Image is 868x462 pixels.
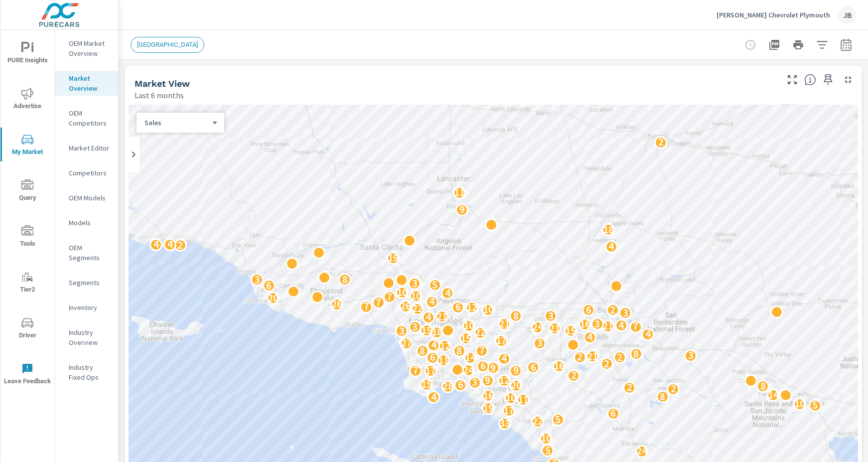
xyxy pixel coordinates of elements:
p: 10 [411,290,422,302]
span: PURE Insights [3,42,51,66]
p: 19 [483,402,494,414]
span: Driver [3,317,51,341]
p: 6 [531,361,536,373]
p: 3 [548,310,554,322]
p: 26 [331,298,342,310]
p: 10 [397,287,408,299]
p: 8 [760,380,766,392]
p: 4 [431,339,436,351]
p: 5 [545,445,551,457]
p: 26 [400,300,411,312]
p: OEM Competitors [69,108,110,128]
p: 15 [421,378,432,390]
p: 10 [505,392,516,404]
p: 2 [571,369,577,381]
p: Competitors [69,168,110,178]
p: Market Overview [69,73,110,93]
span: Query [3,179,51,204]
p: 6 [458,379,463,391]
p: 3 [255,274,260,286]
p: 16 [554,360,565,372]
p: Last 6 months [135,89,184,101]
p: 5 [812,399,818,411]
p: 4 [445,287,450,299]
div: OEM Competitors [55,106,118,131]
p: 12 [439,340,450,352]
p: 4 [429,296,434,308]
p: 4 [153,238,159,250]
span: Tools [3,225,51,250]
p: 24 [532,321,543,333]
p: 6 [430,351,435,363]
p: 3 [537,337,543,349]
p: 3 [472,376,477,388]
div: OEM Segments [55,240,118,265]
p: 24 [636,445,647,457]
p: 17 [496,334,507,346]
div: nav menu [0,30,54,397]
p: 4 [431,391,436,403]
div: Models [55,215,118,230]
p: Industry Fixed Ops [69,362,110,382]
button: Minimize Widget [840,72,856,88]
p: 17 [503,405,514,417]
span: Understand by postal code where vehicles are selling. [Source: Market registration data from thir... [804,74,816,86]
p: 8 [420,345,425,357]
p: Industry Overview [69,327,110,347]
div: OEM Models [55,190,118,205]
p: 4 [587,331,592,343]
span: Advertise [3,88,51,112]
p: 10 [794,398,805,410]
p: 4 [618,319,624,331]
p: 7 [479,344,485,356]
p: 4 [426,311,431,323]
div: Segments [55,275,118,290]
p: 9 [485,374,490,386]
p: 22 [412,303,423,314]
p: 2 [610,304,615,316]
p: 7 [376,297,381,308]
p: Inventory [69,303,110,312]
p: 2 [671,383,676,395]
p: 5 [555,414,561,426]
p: 8 [660,391,665,403]
p: 17 [425,365,436,377]
p: 18 [432,326,442,338]
div: Market Editor [55,141,118,155]
p: 11 [518,394,529,406]
p: 2 [177,239,183,251]
p: [PERSON_NAME] Chevrolet Plymouth [717,10,830,19]
p: 6 [610,407,616,419]
p: OEM Segments [69,243,110,263]
p: 20 [511,379,522,391]
p: 33 [499,417,510,429]
p: Segments [69,278,110,288]
p: 28 [442,380,453,392]
p: 21 [549,322,560,334]
p: 4 [645,328,651,340]
p: 3 [594,318,600,330]
p: 9 [490,362,496,374]
p: 12 [499,374,510,386]
p: 14 [768,389,779,401]
h5: Market View [135,78,190,89]
p: 21 [499,318,510,330]
div: Market Overview [55,71,118,96]
p: Market Editor [69,143,110,153]
p: 8 [456,345,462,357]
p: 3 [623,307,628,319]
p: 18 [603,224,614,236]
p: 2 [617,351,622,363]
p: 22 [475,326,486,338]
button: Select Date Range [836,35,856,55]
p: 7 [387,291,392,303]
p: 8 [342,274,348,286]
p: 7 [364,301,369,312]
p: OEM Models [69,193,110,203]
p: 22 [532,415,543,427]
p: 21 [587,350,598,362]
p: 14 [465,351,476,363]
p: 6 [455,301,461,313]
p: 16 [579,318,590,330]
p: 3 [412,321,418,333]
